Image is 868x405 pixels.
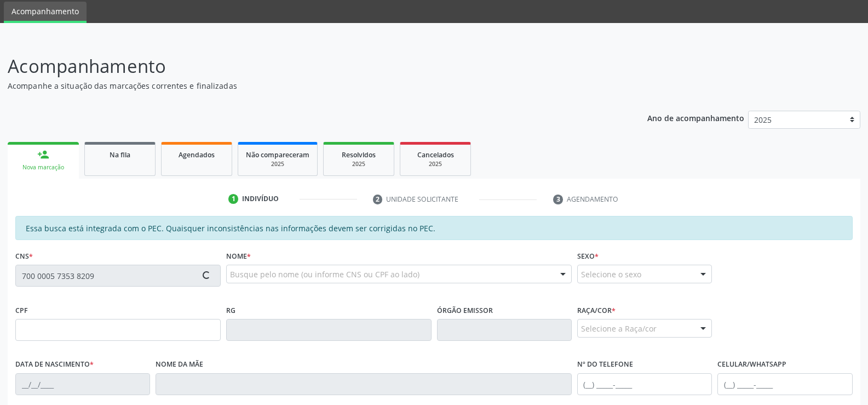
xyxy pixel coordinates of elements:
label: Nome [226,248,251,265]
label: Órgão emissor [437,302,493,319]
p: Acompanhe a situação das marcações correntes e finalizadas [8,80,605,92]
span: Selecione o sexo [581,269,641,280]
span: Resolvidos [342,150,376,159]
label: Celular/WhatsApp [717,356,786,373]
div: 1 [228,194,238,204]
div: Indivíduo [242,194,279,204]
label: Data de nascimento [15,356,94,373]
label: CNS [15,248,33,265]
label: Raça/cor [577,302,616,319]
input: (__) _____-_____ [717,373,852,395]
div: 2025 [408,160,463,168]
div: Essa busca está integrada com o PEC. Quaisquer inconsistências nas informações devem ser corrigid... [15,216,853,240]
label: CPF [15,302,28,319]
a: Acompanhamento [4,2,87,23]
div: Nova marcação [15,163,71,172]
input: (__) _____-_____ [577,373,712,395]
span: Não compareceram [246,150,309,159]
span: Cancelados [417,150,454,159]
label: RG [226,302,235,319]
label: Nome da mãe [156,356,203,373]
div: 2025 [246,160,309,168]
span: Na fila [110,150,130,159]
span: Agendados [179,150,215,159]
label: Nº do Telefone [577,356,633,373]
span: Selecione a Raça/cor [581,323,657,334]
p: Acompanhamento [8,53,605,80]
span: Busque pelo nome (ou informe CNS ou CPF ao lado) [230,269,419,280]
label: Sexo [577,248,599,265]
p: Ano de acompanhamento [647,111,744,124]
div: 2025 [331,160,386,168]
input: __/__/____ [15,373,150,395]
div: person_add [37,149,49,161]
